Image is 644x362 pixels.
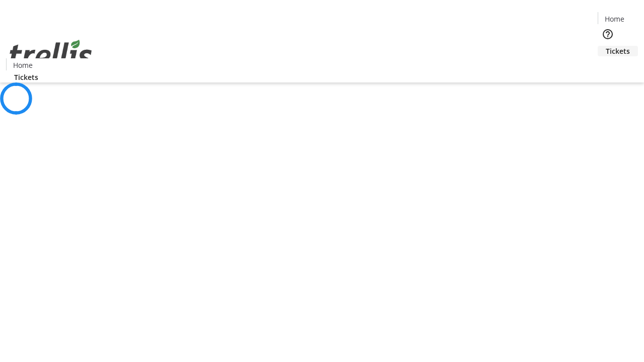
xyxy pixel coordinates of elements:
span: Tickets [606,46,630,56]
span: Home [605,14,624,24]
a: Home [7,60,39,70]
span: Tickets [14,72,38,82]
img: Orient E2E Organization Bl9wGeQ9no's Logo [6,29,96,79]
a: Tickets [6,72,46,82]
button: Help [598,24,618,44]
a: Tickets [598,46,638,56]
button: Cart [598,56,618,76]
span: Home [13,60,33,70]
a: Home [598,14,630,24]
